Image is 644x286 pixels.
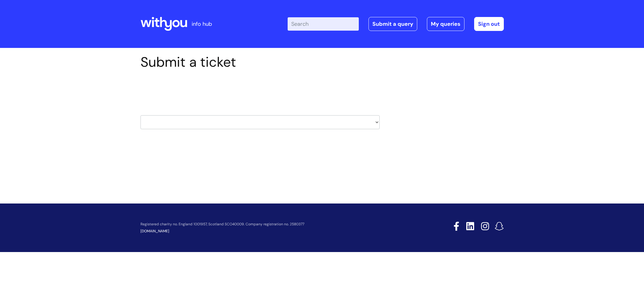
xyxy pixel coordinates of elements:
[474,17,504,31] a: Sign out
[192,19,212,29] p: info hub
[140,84,380,96] h2: Select issue type
[427,17,464,31] a: My queries
[368,17,417,31] a: Submit a query
[140,222,411,226] p: Registered charity no. England 1001957, Scotland SCO40009. Company registration no. 2580377
[140,54,380,70] h1: Submit a ticket
[140,229,169,234] a: [DOMAIN_NAME]
[288,17,504,31] div: | -
[288,17,359,31] input: Search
